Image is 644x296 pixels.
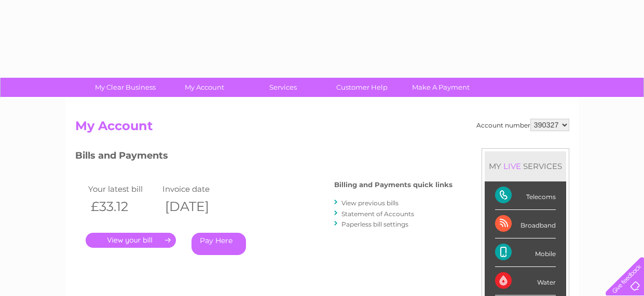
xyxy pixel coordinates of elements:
div: Mobile [495,238,556,267]
a: My Account [161,78,247,97]
div: Broadband [495,210,556,238]
a: View previous bills [341,199,399,207]
a: Paperless bill settings [341,220,408,228]
h2: My Account [75,119,569,138]
th: [DATE] [160,196,235,217]
div: LIVE [501,161,523,171]
h4: Billing and Payments quick links [334,181,453,189]
div: Water [495,267,556,295]
td: Your latest bill [86,182,160,196]
a: Make A Payment [398,78,484,97]
a: My Clear Business [83,78,168,97]
th: £33.12 [86,196,160,217]
a: Pay Here [191,233,246,255]
a: . [86,233,176,248]
a: Customer Help [319,78,405,97]
div: Account number [476,119,569,131]
a: Statement of Accounts [341,210,414,218]
div: Telecoms [495,181,556,210]
div: MY SERVICES [485,151,566,181]
h3: Bills and Payments [75,148,453,166]
a: Services [240,78,326,97]
td: Invoice date [160,182,235,196]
